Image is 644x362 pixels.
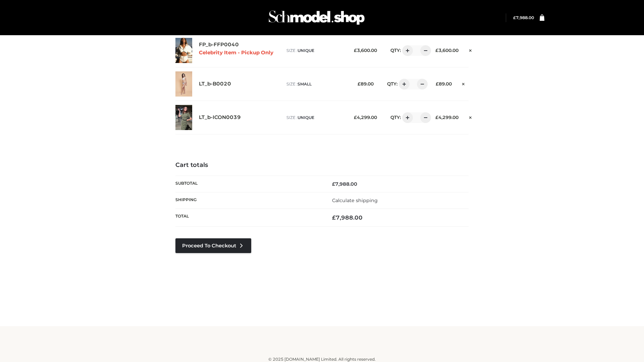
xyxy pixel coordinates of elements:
[354,115,377,120] bdi: 4,299.00
[175,238,251,253] a: Proceed to Checkout
[266,4,367,31] img: Schmodel Admin 964
[436,81,439,86] span: £
[199,50,280,56] p: Celebrity Item - Pickup Only
[199,42,239,48] a: FP_b-FFP0040
[358,81,361,86] span: £
[298,115,314,120] span: UNIQUE
[175,162,469,169] h4: Cart totals
[459,79,469,87] a: Remove this item
[286,48,347,54] p: size :
[286,81,347,87] p: size :
[332,197,378,203] a: Calculate shipping
[286,115,347,121] p: size :
[435,48,438,53] span: £
[298,81,312,86] span: SMALL
[358,81,374,86] bdi: 89.00
[513,15,534,20] bdi: 7,988.00
[435,115,459,120] bdi: 4,299.00
[332,214,336,221] span: £
[513,15,534,20] a: £7,988.00
[354,48,377,53] bdi: 3,600.00
[435,115,438,120] span: £
[384,112,429,123] div: QTY:
[175,209,322,227] th: Total
[332,181,357,187] bdi: 7,988.00
[380,79,425,89] div: QTY:
[384,45,429,56] div: QTY:
[435,48,459,53] bdi: 3,600.00
[354,48,357,53] span: £
[199,81,231,87] a: LT_b-B0020
[332,214,363,221] bdi: 7,988.00
[465,112,475,121] a: Remove this item
[298,48,314,53] span: UNIQUE
[436,81,452,86] bdi: 89.00
[465,45,475,54] a: Remove this item
[199,114,241,121] a: LT_b-ICON0039
[332,181,335,187] span: £
[175,192,322,208] th: Shipping
[175,176,322,192] th: Subtotal
[513,15,516,20] span: £
[354,115,357,120] span: £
